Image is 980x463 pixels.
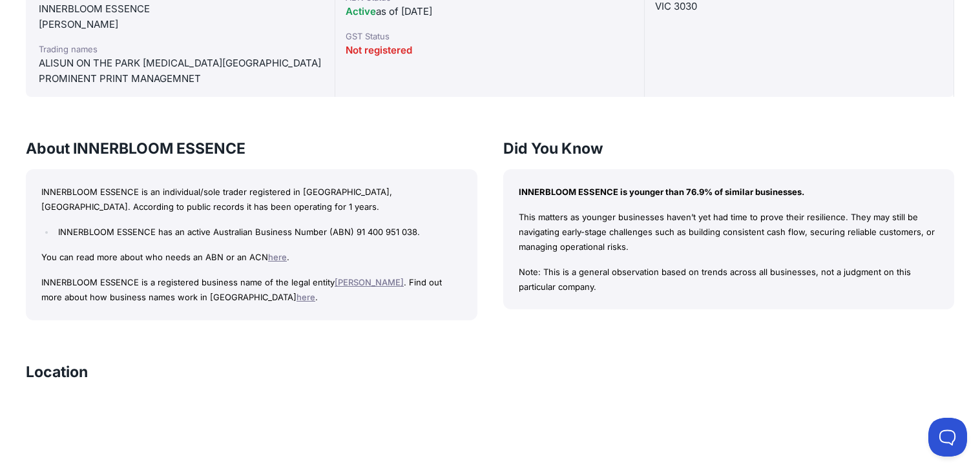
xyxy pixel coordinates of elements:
iframe: Toggle Customer Support [928,418,967,457]
a: here [268,252,287,262]
h3: Did You Know [503,138,955,159]
p: INNERBLOOM ESSENCE is younger than 76.9% of similar businesses. [519,185,939,200]
a: [PERSON_NAME] [335,277,404,287]
p: INNERBLOOM ESSENCE is a registered business name of the legal entity . Find out more about how bu... [41,275,462,305]
p: Note: This is a general observation based on trends across all businesses, not a judgment on this... [519,265,939,294]
p: This matters as younger businesses haven’t yet had time to prove their resilience. They may still... [519,210,939,254]
h3: About INNERBLOOM ESSENCE [26,138,477,159]
div: as of [DATE] [346,4,634,19]
div: GST Status [346,30,634,43]
p: You can read more about who needs an ABN or an ACN . [41,250,462,265]
a: here [297,292,315,302]
li: INNERBLOOM ESSENCE has an active Australian Business Number (ABN) 91 400 951 038. [55,225,461,240]
div: PROMINENT PRINT MANAGEMNET [39,71,322,87]
div: Trading names [39,43,322,56]
div: [PERSON_NAME] [39,17,322,32]
span: Not registered [346,44,412,56]
h3: Location [26,362,88,382]
div: ALISUN ON THE PARK [MEDICAL_DATA][GEOGRAPHIC_DATA] [39,56,322,71]
span: Active [346,5,376,17]
div: INNERBLOOM ESSENCE [39,1,322,17]
p: INNERBLOOM ESSENCE is an individual/sole trader registered in [GEOGRAPHIC_DATA], [GEOGRAPHIC_DATA... [41,185,462,214]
